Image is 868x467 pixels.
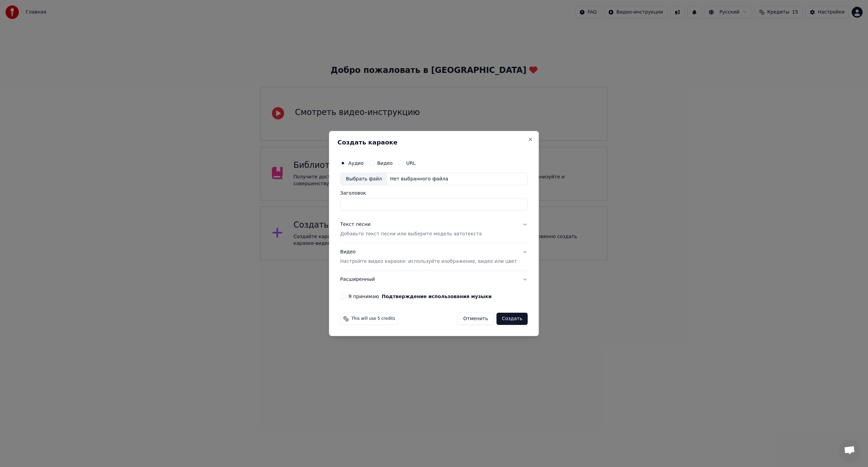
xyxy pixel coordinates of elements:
[496,313,528,325] button: Создать
[340,216,528,243] button: Текст песниДобавьте текст песни или выберите модель автотекста
[340,271,528,288] button: Расширенный
[340,244,528,271] button: ВидеоНастройте видео караоке: используйте изображение, видео или цвет
[377,161,393,166] label: Видео
[337,139,530,145] h2: Создать караоке
[340,191,528,196] label: Заголовок
[406,161,416,166] label: URL
[351,316,395,322] span: This will use 5 credits
[348,161,363,166] label: Аудио
[387,176,451,182] div: Нет выбранного файла
[457,313,494,325] button: Отменить
[340,231,482,238] p: Добавьте текст песни или выберите модель автотекста
[340,258,517,265] p: Настройте видео караоке: используйте изображение, видео или цвет
[382,294,492,299] button: Я принимаю
[340,173,387,185] div: Выбрать файл
[348,294,492,299] label: Я принимаю
[340,221,371,228] div: Текст песни
[340,249,517,265] div: Видео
